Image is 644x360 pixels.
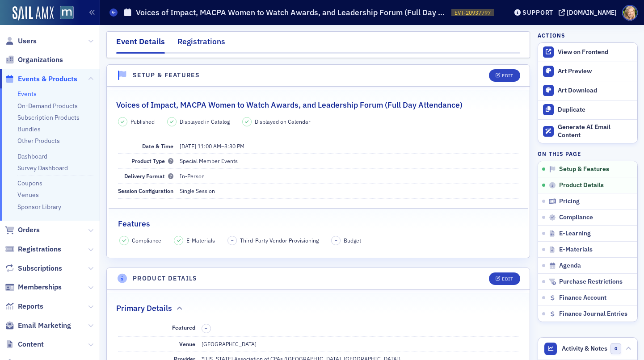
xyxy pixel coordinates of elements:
span: 0 [610,343,622,354]
span: Events & Products [18,74,77,84]
span: E-Materials [186,236,215,244]
a: On-Demand Products [17,102,78,110]
span: Product Type [131,157,173,164]
span: Compliance [132,236,161,244]
span: Finance Account [559,294,606,302]
button: [DOMAIN_NAME] [559,9,620,16]
h4: Setup & Features [133,71,200,80]
span: Venue [179,340,195,347]
span: Reports [18,301,43,311]
span: Users [18,36,37,46]
button: Edit [489,272,520,285]
a: Art Preview [538,62,637,81]
a: Other Products [17,137,60,145]
span: Third-Party Vendor Provisioning [240,236,319,244]
a: Registrations [5,244,61,254]
div: Duplicate [558,106,633,114]
span: – [205,325,207,331]
span: – [231,237,234,243]
a: Survey Dashboard [17,164,68,172]
span: Content [18,339,44,349]
div: View on Frontend [558,48,633,56]
a: Events & Products [5,74,77,84]
h2: Voices of Impact, MACPA Women to Watch Awards, and Leadership Forum (Full Day Attendance) [116,99,463,111]
div: Event Details [116,36,165,54]
span: Activity & Notes [562,344,607,353]
a: Dashboard [17,152,47,160]
span: Profile [622,5,638,21]
a: Events [17,90,37,98]
button: Generate AI Email Content [538,119,637,143]
span: Registrations [18,244,61,254]
a: Coupons [17,179,42,187]
span: Orders [18,225,40,235]
span: Compliance [559,213,593,222]
h2: Features [118,218,150,230]
button: Edit [489,69,520,82]
a: Bundles [17,125,41,133]
a: Organizations [5,55,63,65]
span: Pricing [559,197,580,205]
span: Displayed on Calendar [255,117,311,126]
span: Organizations [18,55,63,65]
h1: Voices of Impact, MACPA Women to Watch Awards, and Leadership Forum (Full Day Attendance) [136,7,447,18]
span: [DATE] [180,142,196,150]
a: Orders [5,225,40,235]
span: In-Person [180,172,205,180]
a: Reports [5,301,43,311]
div: Art Download [558,87,633,95]
div: Support [522,8,553,17]
span: Date & Time [142,142,173,150]
a: Subscription Products [17,113,80,121]
h4: Actions [538,31,565,39]
div: Edit [502,73,513,78]
span: – [335,237,337,243]
span: Setup & Features [559,165,609,173]
h4: On this page [538,150,638,158]
div: [DOMAIN_NAME] [567,8,617,17]
span: Subscriptions [18,264,62,273]
div: Registrations [177,36,225,52]
span: EVT-20937797 [455,9,491,17]
img: SailAMX [60,6,74,20]
span: Email Marketing [18,321,71,331]
a: Memberships [5,282,62,292]
img: SailAMX [13,6,54,21]
span: Memberships [18,282,62,292]
div: Generate AI Email Content [558,123,633,139]
span: Budget [344,236,361,244]
h4: Product Details [133,274,198,283]
span: [GEOGRAPHIC_DATA] [202,340,257,347]
a: Users [5,36,37,46]
span: E-Learning [559,230,591,238]
span: Agenda [559,262,581,270]
a: View Homepage [54,6,74,21]
a: Sponsor Library [17,203,61,211]
time: 11:00 AM [198,142,221,150]
a: Email Marketing [5,321,71,331]
h2: Primary Details [116,302,172,314]
a: Art Download [538,81,637,100]
span: Published [130,117,155,126]
a: Content [5,339,44,349]
span: Session Configuration [118,187,173,194]
span: Featured [172,324,195,331]
span: Purchase Restrictions [559,278,623,286]
div: Edit [502,276,513,281]
a: View on Frontend [538,43,637,62]
span: Displayed in Catalog [180,117,230,126]
a: Venues [17,191,39,199]
span: Product Details [559,181,604,189]
div: Art Preview [558,67,633,75]
button: Duplicate [538,100,637,119]
a: Subscriptions [5,264,62,273]
span: E-Materials [559,246,593,254]
span: Special Member Events [180,157,238,164]
span: – [180,142,244,150]
span: Delivery Format [124,172,173,180]
time: 3:30 PM [224,142,244,150]
span: Finance Journal Entries [559,310,627,318]
span: Single Session [180,187,215,194]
